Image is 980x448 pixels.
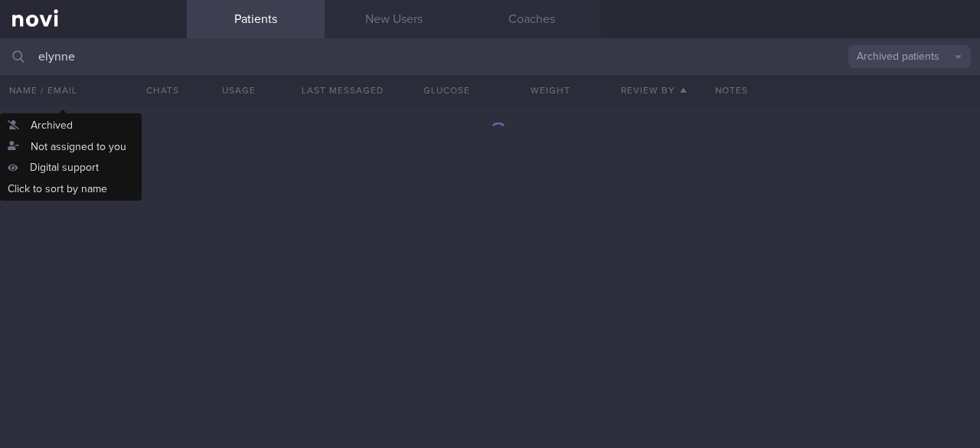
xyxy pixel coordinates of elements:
div: Notes [706,75,980,106]
button: Weight [498,75,602,106]
button: Archived patients [848,45,971,68]
button: Glucose [394,75,498,106]
button: Last Messaged [291,75,394,106]
button: Review By [602,75,705,106]
div: Usage [187,75,290,106]
button: Chats [126,75,187,106]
